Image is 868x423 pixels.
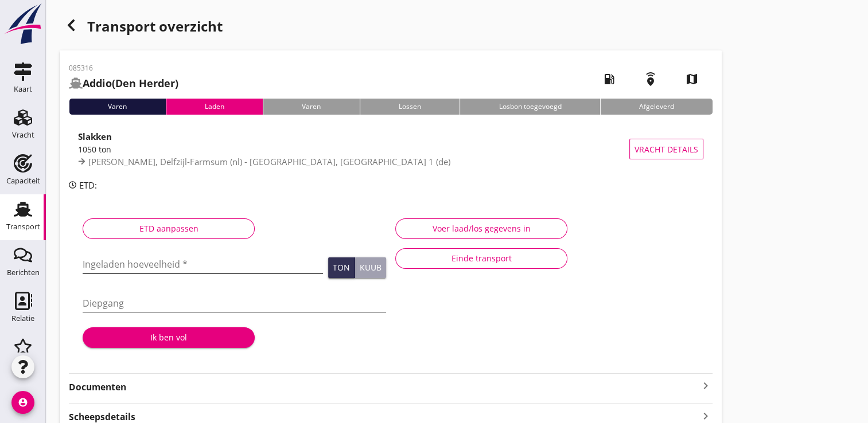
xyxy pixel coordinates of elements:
[69,124,713,174] a: Slakken1050 ton[PERSON_NAME], Delfzijl-Farmsum (nl) - [GEOGRAPHIC_DATA], [GEOGRAPHIC_DATA] 1 (de)...
[6,223,40,230] div: Transport
[78,131,112,142] strong: Slakken
[12,131,34,139] div: Vracht
[460,99,600,115] div: Losbon toegevoegd
[395,218,567,239] button: Voer laad/los gegevens in
[395,248,567,269] button: Einde transport
[92,222,245,234] div: ETD aanpassen
[600,99,713,115] div: Afgeleverd
[405,222,558,234] div: Voer laad/los gegevens in
[69,381,699,394] strong: Documenten
[328,257,355,278] button: Ton
[83,255,323,273] input: Ingeladen hoeveelheid *
[6,177,40,185] div: Capaciteit
[333,264,350,272] div: Ton
[69,99,166,115] div: Varen
[699,379,713,393] i: keyboard_arrow_right
[355,257,386,278] button: Kuub
[78,143,629,155] div: 1050 ton
[83,294,386,312] input: Diepgang
[14,85,32,93] div: Kaart
[405,252,558,264] div: Einde transport
[83,327,255,348] button: Ik ben vol
[11,391,34,414] i: account_circle
[83,218,255,239] button: ETD aanpassen
[166,99,263,115] div: Laden
[92,331,246,343] div: Ik ben vol
[360,264,382,272] div: Kuub
[635,143,698,155] span: Vracht details
[7,269,40,276] div: Berichten
[676,63,708,95] i: map
[83,76,112,90] strong: Addio
[263,99,360,115] div: Varen
[88,156,450,167] span: [PERSON_NAME], Delfzijl-Farmsum (nl) - [GEOGRAPHIC_DATA], [GEOGRAPHIC_DATA] 1 (de)
[2,3,44,45] img: logo-small.a267ee39.svg
[60,14,722,41] div: Transport overzicht
[360,99,460,115] div: Lossen
[629,139,703,159] button: Vracht details
[69,63,178,73] p: 085316
[635,63,667,95] i: emergency_share
[69,76,178,91] h2: (Den Herder)
[11,315,34,322] div: Relatie
[593,63,625,95] i: local_gas_station
[79,179,97,191] span: ETD:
